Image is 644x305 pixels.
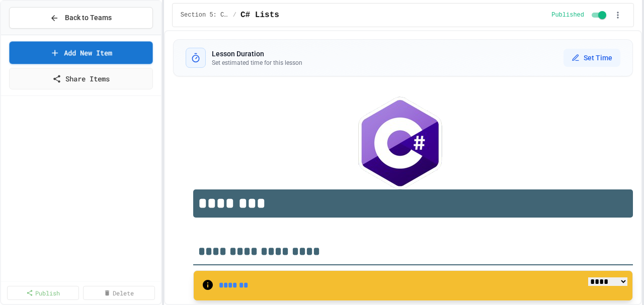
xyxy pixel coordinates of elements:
span: / [233,11,236,19]
p: Set estimated time for this lesson [212,59,302,67]
a: Add New Item [9,41,152,64]
div: Content is published and visible to students [551,9,608,21]
a: Share Items [9,68,153,89]
button: Set Time [563,49,620,67]
span: C# Lists [240,9,279,21]
iframe: chat widget [602,265,634,295]
span: Published [551,11,584,19]
span: Section 5: Ceres Docking and Repairs [181,11,229,19]
span: Back to Teams [65,13,112,23]
iframe: chat widget [560,221,634,264]
button: Back to Teams [9,7,153,29]
a: Delete [83,286,155,300]
a: Publish [7,286,79,300]
h3: Lesson Duration [212,49,302,59]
